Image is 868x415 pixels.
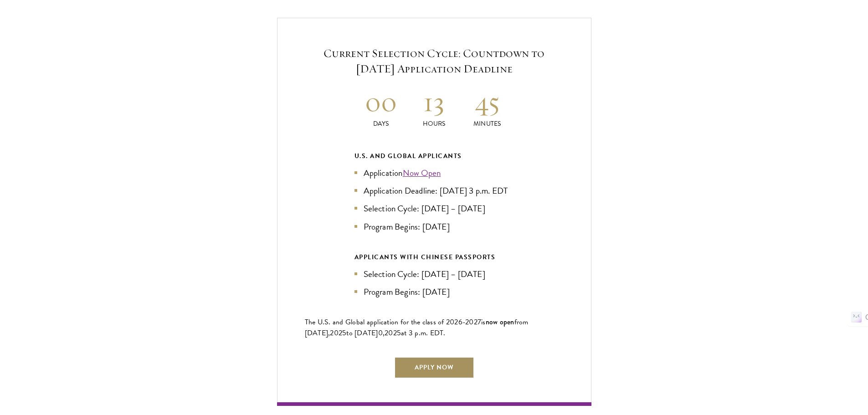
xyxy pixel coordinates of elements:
[354,119,408,128] p: Days
[462,317,478,328] span: -202
[354,220,514,233] li: Program Begins: [DATE]
[354,251,514,263] div: APPLICANTS WITH CHINESE PASSPORTS
[354,166,514,179] li: Application
[354,85,408,119] h2: 00
[354,150,514,162] div: U.S. and Global Applicants
[458,317,462,328] span: 6
[407,85,461,119] h2: 13
[342,328,346,338] span: 5
[461,85,514,119] h2: 45
[354,267,514,281] li: Selection Cycle: [DATE] – [DATE]
[346,328,378,338] span: to [DATE]
[305,46,564,77] h5: Current Selection Cycle: Countdown to [DATE] Application Deadline
[397,328,401,338] span: 5
[481,317,486,328] span: is
[478,317,481,328] span: 7
[394,357,474,379] a: Apply Now
[385,328,397,338] span: 202
[305,317,529,338] span: from [DATE],
[461,119,514,128] p: Minutes
[383,328,385,338] span: ,
[354,285,514,298] li: Program Begins: [DATE]
[403,166,441,179] a: Now Open
[354,184,514,197] li: Application Deadline: [DATE] 3 p.m. EDT
[378,328,383,338] span: 0
[305,317,458,328] span: The U.S. and Global application for the class of 202
[486,317,514,327] span: now open
[354,202,514,215] li: Selection Cycle: [DATE] – [DATE]
[407,119,461,128] p: Hours
[330,328,342,338] span: 202
[401,328,446,338] span: at 3 p.m. EDT.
